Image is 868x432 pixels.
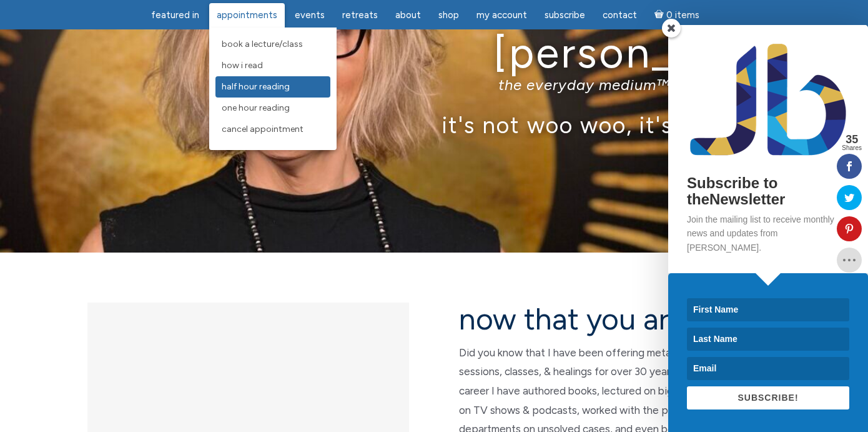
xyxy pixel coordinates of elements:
span: 0 items [666,11,699,20]
span: About [395,9,421,21]
a: Cart0 items [647,2,707,28]
span: Events [295,9,325,21]
span: Retreats [342,9,378,21]
a: Cancel Appointment [215,119,330,140]
span: Appointments [217,9,277,21]
span: Shop [438,9,459,21]
p: it's not woo woo, it's true true™ [69,111,799,138]
input: Email [687,357,849,380]
a: Half Hour Reading [215,76,330,98]
span: Book a Lecture/Class [222,39,303,49]
a: Events [287,3,332,28]
a: Book a Lecture/Class [215,34,330,55]
span: One Hour Reading [222,103,290,113]
span: SUBSCRIBE! [737,393,798,403]
a: Subscribe [537,3,593,28]
a: Appointments [209,3,285,28]
span: Contact [603,9,637,21]
a: One Hour Reading [215,98,330,119]
i: Cart [654,9,666,21]
a: Shop [431,3,466,28]
span: Shares [842,145,862,151]
p: the everyday medium™, intuitive teacher [69,76,799,94]
button: SUBSCRIBE! [687,386,849,409]
a: Retreats [335,3,385,28]
p: Join the mailing list to receive monthly news and updates from [PERSON_NAME]. [687,213,849,254]
h1: [PERSON_NAME] [69,29,799,76]
h2: Subscribe to theNewsletter [687,175,849,208]
a: My Account [469,3,535,28]
span: 35 [842,134,862,145]
span: featured in [151,9,199,21]
a: featured in [144,3,207,28]
a: How I Read [215,55,330,76]
input: Last Name [687,328,849,351]
input: First Name [687,298,849,321]
h2: now that you are here… [459,303,781,336]
span: Subscribe [545,9,585,21]
span: How I Read [222,60,263,71]
span: My Account [476,9,527,21]
span: Half Hour Reading [222,81,290,92]
span: Cancel Appointment [222,124,303,134]
a: Contact [595,3,644,28]
a: About [388,3,428,28]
